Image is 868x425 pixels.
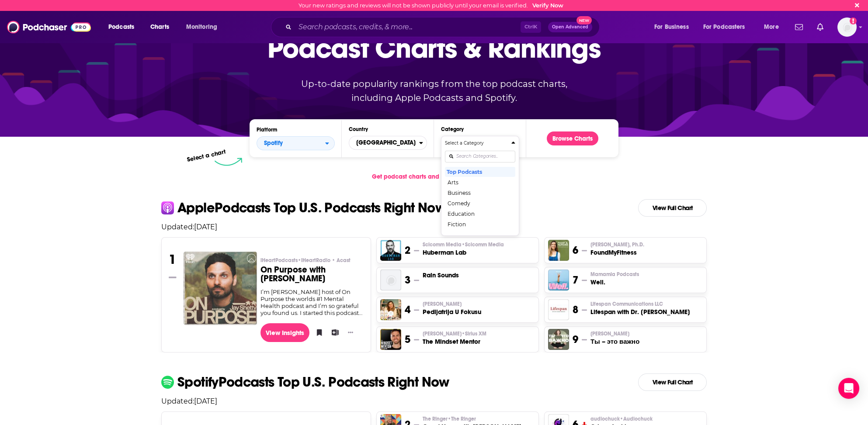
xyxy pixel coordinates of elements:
[590,330,639,346] a: [PERSON_NAME]Ты – это важно
[764,21,779,33] span: More
[573,303,578,316] h3: 8
[590,301,663,308] span: Lifespan Communications LLC
[462,331,486,337] span: • Sirius XM
[548,329,569,350] img: Ты – это важно
[547,131,598,145] button: Browse Charts
[405,244,410,257] h3: 2
[380,270,401,290] img: Rain Sounds
[590,241,644,257] a: [PERSON_NAME], Ph.D.FoundMyFitness
[445,166,515,177] button: Top Podcasts
[260,323,310,342] a: View Insights
[590,301,690,316] a: Lifespan Communications LLCLifespan with Dr. [PERSON_NAME]
[423,271,459,280] h3: Rain Sounds
[590,241,644,248] p: Rhonda Patrick, Ph.D.
[548,270,569,290] a: Well.
[445,141,508,145] h4: Select a Category
[186,148,226,163] p: Select a chart
[548,299,569,320] img: Lifespan with Dr. David Sinclair
[448,416,476,422] span: • The Ringer
[423,308,481,316] h3: Pedijatrija U Fokusu
[169,252,176,267] h3: 1
[423,301,462,308] span: [PERSON_NAME]
[380,299,401,320] img: Pedijatrija U Fokusu
[837,17,857,37] img: User Profile
[344,328,357,337] button: Show More Button
[298,257,351,263] span: • iHeartRadio • Acast
[620,416,653,422] span: • Audiochuck
[184,252,257,325] img: On Purpose with Jay Shetty
[445,187,515,198] button: Business
[423,241,504,248] p: Scicomm Media • Scicomm Media
[552,25,588,29] span: Open Advanced
[423,241,504,248] span: Scicomm Media
[423,337,486,346] h3: The Mindset Mentor
[573,244,578,257] h3: 6
[423,248,504,257] h3: Huberman Lab
[184,252,257,325] a: On Purpose with Jay Shetty
[186,21,217,33] span: Monitoring
[573,273,578,287] h3: 7
[648,20,700,34] button: open menu
[260,288,364,316] div: I’m [PERSON_NAME] host of On Purpose the worlds #1 Mental Health podcast and I’m so grateful you ...
[590,330,639,337] p: Елена Мицкевич
[590,248,644,257] h3: FoundMyFitness
[365,166,503,187] a: Get podcast charts and rankings via API
[260,257,351,264] span: iHeartPodcasts
[850,17,857,24] svg: Email not verified
[257,136,335,150] h2: Platforms
[279,17,608,37] div: Search podcasts, credits, & more...
[423,330,486,337] span: [PERSON_NAME]
[590,301,690,308] p: Lifespan Communications LLC
[380,240,401,261] img: Huberman Lab
[548,22,592,32] button: Open AdvancedNew
[521,21,541,33] span: Ctrl K
[838,378,859,399] div: Open Intercom Messenger
[154,397,714,405] p: Updated: [DATE]
[837,17,857,37] button: Show profile menu
[145,20,174,34] a: Charts
[405,333,410,346] h3: 5
[638,199,707,217] a: View Full Chart
[423,241,504,257] a: Scicomm Media•Scicomm MediaHuberman Lab
[380,329,401,350] img: The Mindset Mentor
[445,229,515,240] button: Health & Fitness
[445,208,515,219] button: Education
[758,20,790,34] button: open menu
[7,19,91,35] a: Podchaser - Follow, Share and Rate Podcasts
[576,16,592,24] span: New
[161,376,174,388] img: spotify Icon
[260,257,364,264] p: iHeartPodcasts • iHeartRadio • Acast
[423,301,481,316] a: [PERSON_NAME]Pedijatrija U Fokusu
[260,266,364,283] h3: On Purpose with [PERSON_NAME]
[837,17,857,37] span: Logged in as BretAita
[150,21,169,33] span: Charts
[295,20,521,34] input: Search podcasts, credits, & more...
[573,333,578,346] h3: 9
[590,415,653,422] p: audiochuck • Audiochuck
[813,20,827,35] a: Show notifications dropdown
[590,337,639,346] h3: Ты – это важно
[177,375,449,389] p: Spotify Podcasts Top U.S. Podcasts Right Now
[161,201,174,214] img: apple Icon
[108,21,134,33] span: Podcasts
[654,21,689,33] span: For Business
[284,77,584,105] p: Up-to-date popularity rankings from the top podcast charts, including Apple Podcasts and Spotify.
[177,201,445,215] p: Apple Podcasts Top U.S. Podcasts Right Now
[590,308,690,316] h3: Lifespan with Dr. [PERSON_NAME]
[590,271,639,278] p: Mamamia Podcasts
[215,158,242,166] img: select arrow
[372,173,487,180] span: Get podcast charts and rankings via API
[349,136,427,150] button: Countries
[638,373,707,391] a: View Full Chart
[405,303,410,316] h3: 4
[405,273,410,287] h3: 3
